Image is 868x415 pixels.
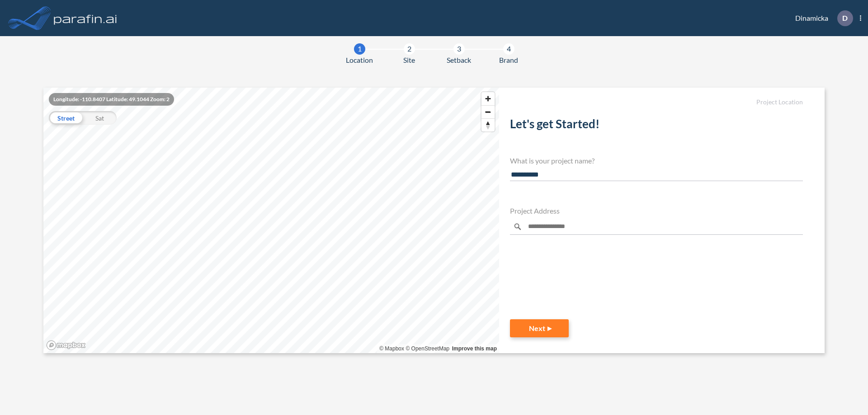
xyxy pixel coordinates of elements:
div: 3 [453,43,465,55]
button: Reset bearing to north [481,118,495,131]
div: Street [49,111,83,125]
span: Brand [499,55,518,65]
div: 1 [354,43,365,55]
span: Location [346,55,373,65]
input: Enter a location [510,219,803,235]
a: OpenStreetMap [406,345,449,352]
div: Longitude: -110.8407 Latitude: 49.1044 Zoom: 2 [49,93,174,106]
h5: Project Location [510,98,803,106]
img: logo [52,9,119,27]
a: Improve this map [452,345,497,352]
div: 4 [503,43,514,55]
canvas: Map [43,88,499,353]
a: Mapbox [379,345,404,352]
div: 2 [404,43,415,55]
div: Dinamicka [782,10,861,26]
span: Site [403,55,415,65]
button: Zoom in [481,92,495,105]
button: Next [510,319,569,337]
div: Sat [83,111,117,125]
h4: What is your project name? [510,156,803,165]
h2: Let's get Started! [510,117,803,135]
button: Zoom out [481,105,495,118]
h4: Project Address [510,206,803,215]
a: Mapbox homepage [46,340,86,350]
p: D [842,14,848,22]
span: Setback [447,55,471,65]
